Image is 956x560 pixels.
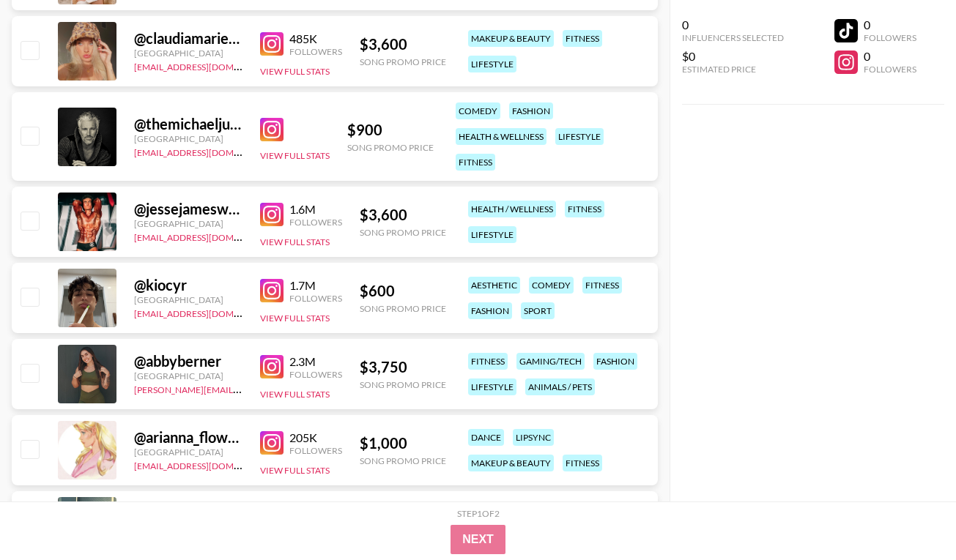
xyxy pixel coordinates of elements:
div: [GEOGRAPHIC_DATA] [134,133,242,144]
div: gaming/tech [516,353,585,370]
div: 1.7M [289,278,342,293]
button: View Full Stats [260,150,330,161]
button: View Full Stats [260,236,330,247]
button: Next [451,525,505,554]
div: Song Promo Price [360,227,446,238]
div: Followers [289,445,342,456]
div: $0 [682,49,784,64]
img: Instagram [260,355,284,378]
div: 205K [289,430,342,445]
div: $ 3,600 [360,206,446,224]
div: @ jessejameswest [134,200,242,218]
div: Followers [864,64,916,75]
div: $ 3,600 [360,35,446,53]
div: fitness [582,277,622,294]
div: @ arianna_flowers [134,428,242,447]
button: View Full Stats [260,313,330,324]
div: comedy [456,102,500,119]
div: 0 [864,49,916,64]
img: Instagram [260,279,284,302]
div: [GEOGRAPHIC_DATA] [134,294,242,305]
div: lifestyle [468,56,516,72]
div: sport [521,302,555,319]
a: [EMAIL_ADDRESS][DOMAIN_NAME] [134,458,281,471]
div: animals / pets [525,378,595,395]
div: lifestyle [555,128,604,145]
div: Followers [289,46,342,57]
div: [GEOGRAPHIC_DATA] [134,447,242,458]
div: health / wellness [468,201,556,217]
a: [EMAIL_ADDRESS][DOMAIN_NAME] [134,229,281,243]
div: fitness [565,201,604,217]
a: [EMAIL_ADDRESS][DOMAIN_NAME] [134,59,281,72]
div: health & wellness [456,128,546,145]
div: @ abbyberner [134,352,242,370]
div: fashion [509,102,553,119]
div: Followers [289,217,342,228]
div: 1.6M [289,202,342,217]
div: 2.3M [289,354,342,369]
div: Song Promo Price [360,379,446,390]
div: $ 3,750 [360,358,446,376]
button: View Full Stats [260,66,330,77]
div: lifestyle [468,226,516,243]
div: Song Promo Price [360,455,446,466]
div: @ claudiamariewalsh [134,29,242,48]
div: 0 [864,18,916,32]
div: comedy [529,277,574,294]
div: Song Promo Price [347,142,434,153]
div: fashion [593,353,637,370]
div: fitness [456,154,495,171]
div: fitness [563,30,602,47]
div: $ 600 [360,282,446,300]
button: View Full Stats [260,465,330,476]
div: [GEOGRAPHIC_DATA] [134,218,242,229]
div: aesthetic [468,277,520,294]
div: Song Promo Price [360,303,446,314]
div: fashion [468,302,512,319]
div: Step 1 of 2 [457,508,500,519]
div: fitness [563,455,602,471]
div: Estimated Price [682,64,784,75]
a: [EMAIL_ADDRESS][DOMAIN_NAME] [134,305,281,319]
div: @ themichaeljustin [134,115,242,133]
img: Instagram [260,431,284,455]
div: 0 [682,18,784,32]
div: [GEOGRAPHIC_DATA] [134,370,242,381]
div: makeup & beauty [468,455,554,471]
iframe: Drift Widget Chat Controller [883,487,938,542]
div: lipsync [513,429,554,446]
img: Instagram [260,203,284,226]
button: View Full Stats [260,389,330,400]
div: $ 900 [347,121,434,139]
div: dance [468,429,504,446]
div: $ 1,000 [360,434,446,452]
div: Song Promo Price [360,56,446,67]
a: [PERSON_NAME][EMAIL_ADDRESS][DOMAIN_NAME] [134,381,351,395]
div: 485K [289,31,342,46]
a: [EMAIL_ADDRESS][DOMAIN_NAME] [134,144,281,158]
div: Influencers Selected [682,32,784,43]
div: lifestyle [468,378,516,395]
div: fitness [468,353,508,370]
div: Followers [289,293,342,304]
div: Followers [864,32,916,43]
div: @ kiocyr [134,276,242,294]
div: [GEOGRAPHIC_DATA] [134,48,242,59]
img: Instagram [260,118,284,141]
img: Instagram [260,32,284,56]
div: makeup & beauty [468,30,554,47]
div: Followers [289,369,342,380]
